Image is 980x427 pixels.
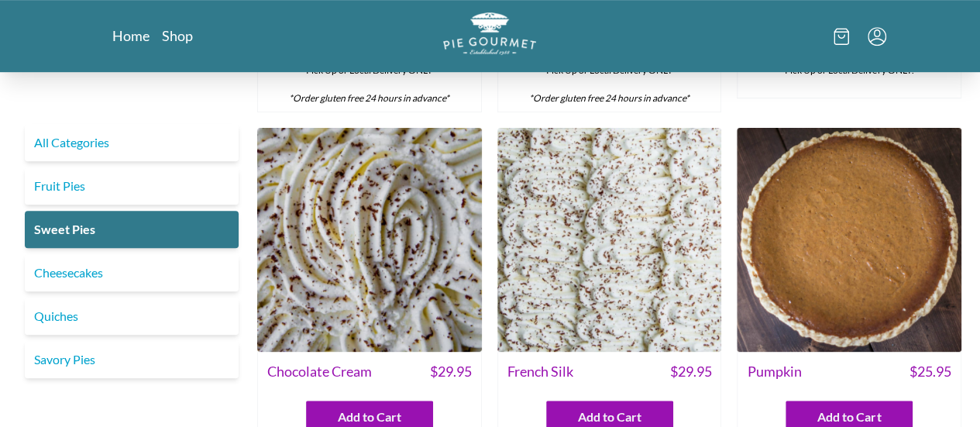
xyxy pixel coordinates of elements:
[25,124,239,161] a: All Categories
[529,92,689,104] em: *Order gluten free 24 hours in advance*
[497,128,722,353] img: French Silk
[289,92,449,104] em: *Order gluten free 24 hours in advance*
[910,361,951,382] span: $ 25.95
[267,361,372,382] span: Chocolate Cream
[817,408,881,426] span: Add to Cart
[257,128,482,353] img: Chocolate Cream
[443,12,536,60] a: Logo
[25,298,239,335] a: Quiches
[430,361,472,382] span: $ 29.95
[578,408,641,426] span: Add to Cart
[25,211,239,248] a: Sweet Pies
[443,12,536,55] img: logo
[25,341,239,378] a: Savory Pies
[25,167,239,205] a: Fruit Pies
[747,361,801,382] span: Pumpkin
[737,128,961,353] img: Pumpkin
[162,26,193,45] a: Shop
[112,26,150,45] a: Home
[25,254,239,291] a: Cheesecakes
[338,408,401,426] span: Add to Cart
[507,361,573,382] span: French Silk
[868,27,886,46] button: Menu
[669,361,711,382] span: $ 29.95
